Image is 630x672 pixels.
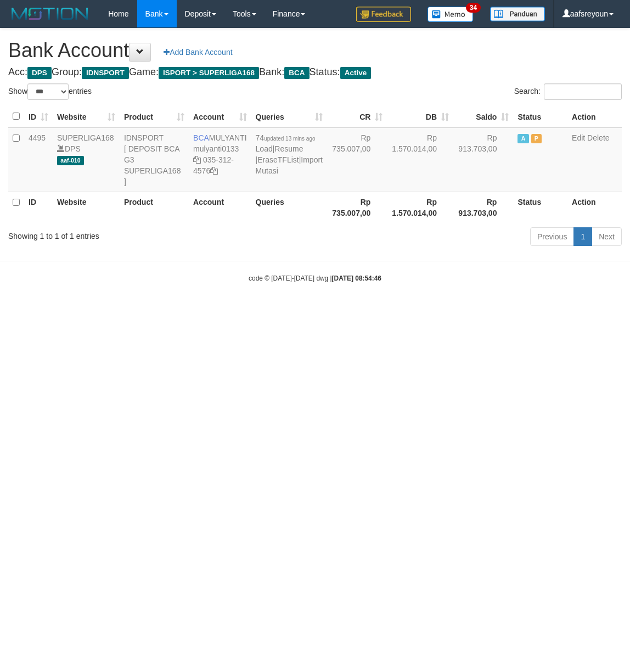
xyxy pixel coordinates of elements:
a: mulyanti0133 [193,144,239,153]
th: Rp 1.570.014,00 [387,192,453,223]
a: Next [592,227,622,246]
th: Account: activate to sort column ascending [189,106,251,127]
th: ID: activate to sort column ascending [24,106,53,127]
th: Website: activate to sort column ascending [53,106,120,127]
th: Rp 735.007,00 [327,192,387,223]
span: Active [517,134,528,143]
span: aaf-010 [57,156,84,165]
th: CR: activate to sort column ascending [327,106,387,127]
small: code © [DATE]-[DATE] dwg | [249,275,381,282]
input: Search: [544,83,622,100]
span: | | | [256,133,323,175]
th: Product [120,192,189,223]
h4: Acc: Group: Game: Bank: Status: [8,67,622,78]
a: 1 [573,227,592,246]
th: ID [24,192,53,223]
img: Feedback.jpg [356,7,411,22]
h1: Bank Account [8,40,622,61]
th: Queries [251,192,327,223]
img: Button%20Memo.svg [428,7,474,22]
td: 4495 [24,127,53,192]
th: Saldo: activate to sort column ascending [453,106,513,127]
select: Showentries [27,83,69,100]
th: Account [189,192,251,223]
th: Website [53,192,120,223]
a: Load [256,144,273,153]
th: Queries: activate to sort column ascending [251,106,327,127]
span: Active [340,67,372,79]
td: Rp 735.007,00 [327,127,387,192]
td: Rp 1.570.014,00 [387,127,453,192]
th: Status [513,192,567,223]
th: Action [567,106,622,127]
a: Edit [572,133,585,142]
span: DPS [27,67,52,79]
span: ISPORT > SUPERLIGA168 [159,67,259,79]
td: MULYANTI 035-312-4576 [189,127,251,192]
span: BCA [284,67,309,79]
a: Resume [274,144,303,153]
th: Rp 913.703,00 [453,192,513,223]
th: Product: activate to sort column ascending [120,106,189,127]
a: Add Bank Account [156,43,239,61]
div: Showing 1 to 1 of 1 entries [8,226,254,242]
span: 34 [466,3,481,13]
td: Rp 913.703,00 [453,127,513,192]
th: DB: activate to sort column ascending [387,106,453,127]
strong: [DATE] 08:54:46 [332,275,381,282]
a: Import Mutasi [256,155,323,175]
td: IDNSPORT [ DEPOSIT BCA G3 SUPERLIGA168 ] [120,127,189,192]
th: Action [567,192,622,223]
a: Delete [587,133,609,142]
span: Paused [531,134,542,143]
td: DPS [53,127,120,192]
th: Status [513,106,567,127]
a: SUPERLIGA168 [57,133,114,142]
label: Search: [514,83,622,100]
a: Copy mulyanti0133 to clipboard [193,155,201,164]
img: panduan.png [490,7,545,21]
a: EraseTFList [257,155,299,164]
span: 74 [256,133,316,142]
img: MOTION_logo.png [8,5,92,22]
span: BCA [193,133,209,142]
a: Previous [530,227,574,246]
span: updated 13 mins ago [264,136,315,142]
span: IDNSPORT [82,67,129,79]
a: Copy 0353124576 to clipboard [210,166,218,175]
label: Show entries [8,83,92,100]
